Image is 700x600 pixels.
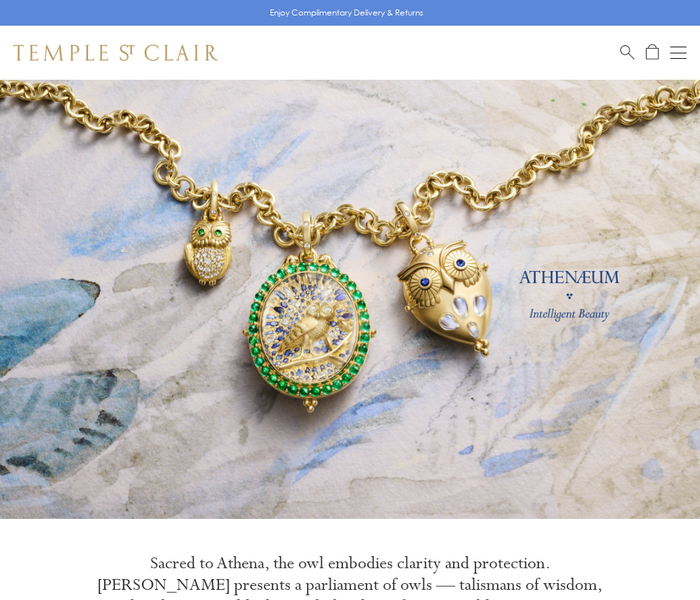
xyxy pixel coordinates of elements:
img: Temple St. Clair [14,45,218,61]
a: Open Shopping Bag [646,44,659,61]
button: Open navigation [670,45,686,61]
p: Enjoy Complimentary Delivery & Returns [270,6,423,20]
a: Search [620,44,634,61]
